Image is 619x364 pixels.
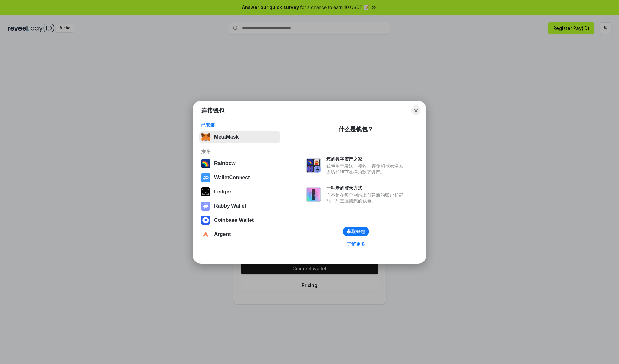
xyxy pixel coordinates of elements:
[347,229,365,234] div: 获取钱包
[199,214,280,227] button: Coinbase Wallet
[214,217,254,223] div: Coinbase Wallet
[201,230,210,239] img: svg+xml,%3Csvg%20width%3D%2228%22%20height%3D%2228%22%20viewBox%3D%220%200%2028%2028%22%20fill%3D...
[326,163,406,175] div: 钱包用于发送、接收、存储和显示像以太坊和NFT这样的数字资产。
[214,175,250,181] div: WalletConnect
[326,192,406,204] div: 而不是在每个网站上创建新的账户和密码，只需连接您的钱包。
[199,171,280,184] button: WalletConnect
[199,228,280,241] button: Argent
[201,107,224,114] h1: 连接钱包
[201,159,210,168] img: svg+xml,%3Csvg%20width%3D%22120%22%20height%3D%22120%22%20viewBox%3D%220%200%20120%20120%22%20fil...
[214,134,239,140] div: MetaMask
[306,187,321,202] img: svg+xml,%3Csvg%20xmlns%3D%22http%3A%2F%2Fwww.w3.org%2F2000%2Fsvg%22%20fill%3D%22none%22%20viewBox...
[199,157,280,170] button: Rainbow
[326,185,406,191] div: 一种新的登录方式
[201,133,210,142] img: svg+xml,%3Csvg%20fill%3D%22none%22%20height%3D%2233%22%20viewBox%3D%220%200%2035%2033%22%20width%...
[201,122,278,128] div: 已安装
[201,216,210,225] img: svg+xml,%3Csvg%20width%3D%2228%22%20height%3D%2228%22%20viewBox%3D%220%200%2028%2028%22%20fill%3D...
[326,156,406,162] div: 您的数字资产之家
[214,231,231,237] div: Argent
[199,185,280,198] button: Ledger
[411,106,420,115] button: Close
[199,131,280,143] button: MetaMask
[201,187,210,196] img: svg+xml,%3Csvg%20xmlns%3D%22http%3A%2F%2Fwww.w3.org%2F2000%2Fsvg%22%20width%3D%2228%22%20height%3...
[214,203,246,209] div: Rabby Wallet
[214,189,231,195] div: Ledger
[199,200,280,212] button: Rabby Wallet
[201,173,210,182] img: svg+xml,%3Csvg%20width%3D%2228%22%20height%3D%2228%22%20viewBox%3D%220%200%2028%2028%22%20fill%3D...
[347,241,365,247] div: 了解更多
[343,227,369,236] button: 获取钱包
[306,158,321,173] img: svg+xml,%3Csvg%20xmlns%3D%22http%3A%2F%2Fwww.w3.org%2F2000%2Fsvg%22%20fill%3D%22none%22%20viewBox...
[214,161,236,166] div: Rainbow
[339,125,373,133] div: 什么是钱包？
[201,149,278,154] div: 推荐
[201,202,210,211] img: svg+xml,%3Csvg%20xmlns%3D%22http%3A%2F%2Fwww.w3.org%2F2000%2Fsvg%22%20fill%3D%22none%22%20viewBox...
[343,240,369,248] a: 了解更多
